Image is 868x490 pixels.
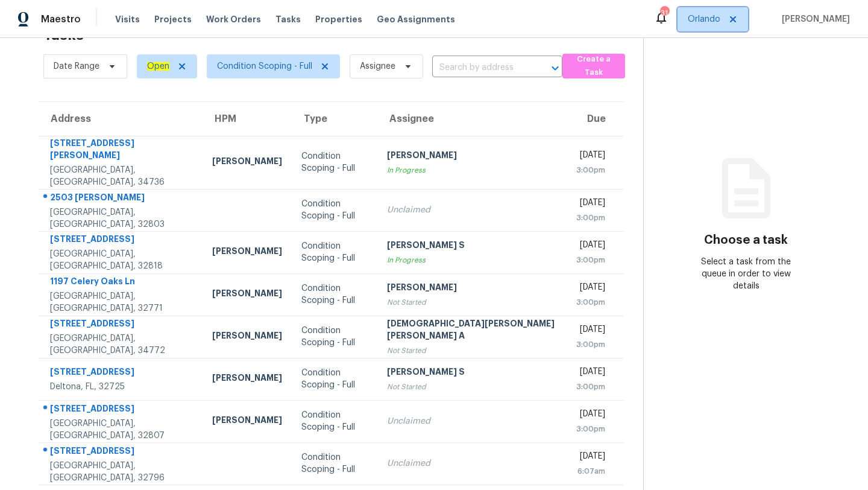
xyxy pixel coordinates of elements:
div: Deltona, FL, 32725 [50,381,193,393]
div: [DATE] [576,450,605,465]
div: [PERSON_NAME] [212,155,282,170]
th: HPM [203,102,292,136]
div: 1197 Celery Oaks Ln [50,275,193,290]
div: 3:00pm [576,164,605,176]
span: Properties [315,13,362,25]
div: [PERSON_NAME] [212,372,282,387]
div: 31 [660,7,668,19]
div: [PERSON_NAME] [387,149,557,164]
div: Condition Scoping - Full [301,282,368,307]
div: [DATE] [576,323,605,339]
span: Date Range [54,60,99,72]
div: Condition Scoping - Full [301,325,368,349]
div: [DATE] [576,366,605,381]
th: Address [39,102,203,136]
th: Assignee [377,102,567,136]
div: [GEOGRAPHIC_DATA], [GEOGRAPHIC_DATA], 32818 [50,248,193,272]
div: Condition Scoping - Full [301,451,368,476]
div: 3:00pm [576,381,605,393]
div: [DEMOGRAPHIC_DATA][PERSON_NAME] [PERSON_NAME] A [387,317,557,345]
div: Unclaimed [387,415,557,427]
span: Maestro [41,13,81,25]
div: Condition Scoping - Full [301,198,368,222]
div: Condition Scoping - Full [301,150,368,174]
div: Not Started [387,296,557,308]
div: In Progress [387,164,557,176]
div: 3:00pm [576,254,605,266]
th: Type [292,102,377,136]
span: Geo Assignments [377,13,455,25]
div: [PERSON_NAME] S [387,239,557,254]
div: Condition Scoping - Full [301,240,368,264]
div: [DATE] [576,197,605,212]
div: [DATE] [576,281,605,296]
th: Due [567,102,624,136]
ah_el_jm_1744035306855: Open [147,62,169,71]
div: [PERSON_NAME] [387,281,557,296]
h3: Choose a task [704,234,788,246]
div: Not Started [387,381,557,393]
div: Condition Scoping - Full [301,367,368,391]
h2: Tasks [43,29,84,41]
div: [STREET_ADDRESS][PERSON_NAME] [50,137,193,164]
div: Condition Scoping - Full [301,409,368,433]
div: Unclaimed [387,204,557,216]
div: 2503 [PERSON_NAME] [50,191,193,206]
div: Unclaimed [387,457,557,469]
div: [PERSON_NAME] [212,287,282,302]
div: [STREET_ADDRESS] [50,445,193,460]
div: [PERSON_NAME] [212,245,282,260]
span: Projects [154,13,192,25]
div: 3:00pm [576,339,605,351]
span: Visits [115,13,140,25]
span: Condition Scoping - Full [217,60,312,72]
div: [DATE] [576,239,605,254]
div: [GEOGRAPHIC_DATA], [GEOGRAPHIC_DATA], 32803 [50,206,193,231]
span: Work Orders [206,13,261,25]
span: [PERSON_NAME] [777,13,850,25]
div: 6:07am [576,465,605,477]
div: [STREET_ADDRESS] [50,233,193,248]
div: [STREET_ADDRESS] [50,317,193,332]
div: 3:00pm [576,296,605,308]
div: [GEOGRAPHIC_DATA], [GEOGRAPHIC_DATA], 34772 [50,332,193,357]
div: [DATE] [576,408,605,423]
div: [GEOGRAPHIC_DATA], [GEOGRAPHIC_DATA], 32796 [50,460,193,484]
button: Open [547,60,564,77]
div: 3:00pm [576,212,605,224]
input: Search by address [432,59,529,77]
div: [PERSON_NAME] [212,414,282,429]
div: Not Started [387,345,557,357]
span: Orlando [688,13,720,25]
div: [PERSON_NAME] S [387,366,557,381]
span: Create a Task [568,52,619,80]
div: [GEOGRAPHIC_DATA], [GEOGRAPHIC_DATA], 32807 [50,418,193,442]
div: Select a task from the queue in order to view details [695,256,797,292]
div: 3:00pm [576,423,605,435]
button: Create a Task [562,54,625,78]
span: Assignee [360,60,395,72]
div: [DATE] [576,149,605,164]
div: [PERSON_NAME] [212,329,282,345]
div: In Progress [387,254,557,266]
div: [STREET_ADDRESS] [50,366,193,381]
div: [STREET_ADDRESS] [50,402,193,418]
div: [GEOGRAPHIC_DATA], [GEOGRAPHIC_DATA], 32771 [50,290,193,314]
span: Tasks [275,15,301,24]
div: [GEOGRAPHIC_DATA], [GEOGRAPHIC_DATA], 34736 [50,164,193,188]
